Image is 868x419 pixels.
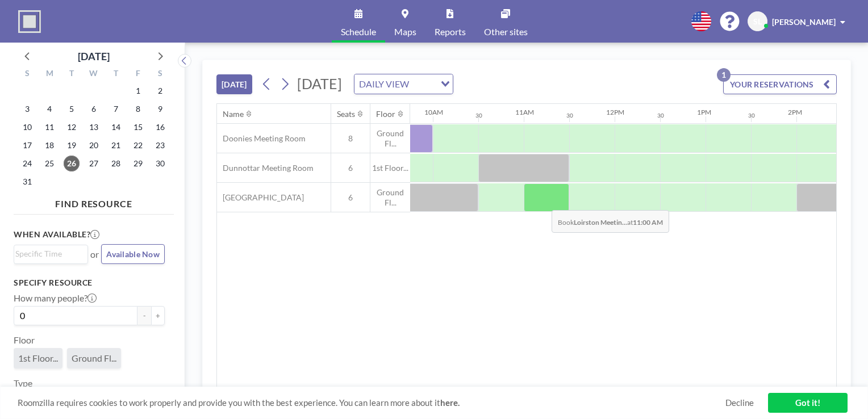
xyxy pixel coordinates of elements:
[725,397,754,408] a: Decline
[18,353,58,364] span: 1st Floor...
[606,108,624,116] div: 12PM
[78,48,110,64] div: [DATE]
[151,306,165,325] button: +
[130,156,146,171] span: Friday, August 29, 2025
[394,27,416,36] span: Maps
[105,67,127,82] div: T
[19,174,35,190] span: Sunday, August 31, 2025
[337,109,355,119] div: Seats
[64,119,80,135] span: Tuesday, August 12, 2025
[86,101,102,117] span: Wednesday, August 6, 2025
[370,187,410,207] span: Ground Fl...
[41,119,57,135] span: Monday, August 11, 2025
[108,101,124,117] span: Thursday, August 7, 2025
[101,244,165,264] button: Available Now
[152,156,168,171] span: Saturday, August 30, 2025
[723,74,837,94] button: YOUR RESERVATIONS1
[72,353,116,364] span: Ground Fl...
[14,278,165,288] h3: Specify resource
[772,17,836,27] span: [PERSON_NAME]
[19,101,35,117] span: Sunday, August 3, 2025
[515,108,534,116] div: 11AM
[64,101,80,117] span: Tuesday, August 5, 2025
[19,156,35,171] span: Sunday, August 24, 2025
[14,292,97,304] label: How many people?
[83,67,105,82] div: W
[14,334,35,346] label: Floor
[566,112,573,119] div: 30
[19,137,35,153] span: Sunday, August 17, 2025
[39,67,61,82] div: M
[61,67,83,82] div: T
[14,194,174,209] h4: FIND RESOURCE
[14,245,87,262] div: Search for option
[18,397,725,408] span: Roomzilla requires cookies to work properly and provide you with the best experience. You can lea...
[331,163,370,173] span: 6
[86,119,102,135] span: Wednesday, August 13, 2025
[108,156,124,171] span: Thursday, August 28, 2025
[552,210,669,233] span: Book at
[15,248,81,260] input: Search for option
[137,306,151,325] button: -
[697,108,711,116] div: 1PM
[331,133,370,144] span: 8
[41,156,57,171] span: Monday, August 25, 2025
[435,27,466,36] span: Reports
[217,163,314,173] span: Dunnottar Meeting Room
[130,101,146,117] span: Friday, August 8, 2025
[86,156,102,171] span: Wednesday, August 27, 2025
[440,397,460,408] a: here.
[41,137,57,153] span: Monday, August 18, 2025
[217,133,306,144] span: Doonies Meeting Room
[152,137,168,153] span: Saturday, August 23, 2025
[376,109,395,119] div: Floor
[41,101,57,117] span: Monday, August 4, 2025
[223,109,244,119] div: Name
[412,77,434,91] input: Search for option
[341,27,376,36] span: Schedule
[768,393,848,413] a: Got it!
[216,74,252,94] button: [DATE]
[370,163,410,173] span: 1st Floor...
[149,67,171,82] div: S
[357,77,411,91] span: DAILY VIEW
[108,137,124,153] span: Thursday, August 21, 2025
[657,112,664,119] div: 30
[127,67,149,82] div: F
[152,83,168,99] span: Saturday, August 2, 2025
[90,249,99,260] span: or
[64,156,80,171] span: Tuesday, August 26, 2025
[108,119,124,135] span: Thursday, August 14, 2025
[788,108,802,116] div: 2PM
[130,137,146,153] span: Friday, August 22, 2025
[130,83,146,99] span: Friday, August 1, 2025
[64,137,80,153] span: Tuesday, August 19, 2025
[331,192,370,203] span: 6
[130,119,146,135] span: Friday, August 15, 2025
[152,119,168,135] span: Saturday, August 16, 2025
[16,67,39,82] div: S
[354,74,453,94] div: Search for option
[18,10,41,33] img: organization-logo
[484,27,528,36] span: Other sites
[633,218,663,227] b: 11:00 AM
[152,101,168,117] span: Saturday, August 9, 2025
[106,249,160,259] span: Available Now
[297,75,342,92] span: [DATE]
[19,119,35,135] span: Sunday, August 10, 2025
[424,108,443,116] div: 10AM
[753,16,762,27] span: SL
[475,112,482,119] div: 30
[217,192,304,203] span: [GEOGRAPHIC_DATA]
[14,378,32,389] label: Type
[370,128,410,148] span: Ground Fl...
[86,137,102,153] span: Wednesday, August 20, 2025
[748,112,755,119] div: 30
[574,218,627,227] b: Loirston Meetin...
[717,68,731,82] p: 1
